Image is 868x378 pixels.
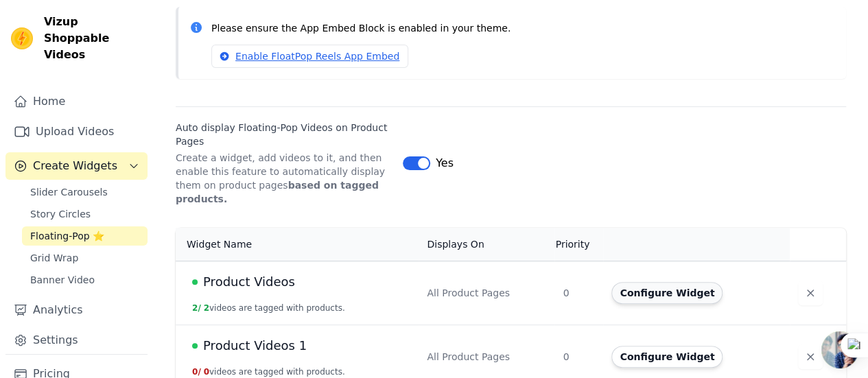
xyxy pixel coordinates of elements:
[5,296,148,324] a: Analytics
[192,366,345,377] button: 0/ 0videos are tagged with products.
[22,226,148,246] a: Floating-Pop ⭐
[192,279,198,285] span: Live Published
[203,336,307,355] span: Product Videos 1
[5,88,148,115] a: Home
[821,331,858,368] a: Open chat
[611,282,723,304] button: Configure Widget
[427,350,546,364] div: All Product Pages
[22,270,148,290] a: Banner Video
[5,327,148,354] a: Settings
[22,248,148,268] a: Grid Wrap
[30,207,91,221] span: Story Circles
[204,367,209,377] span: 0
[5,118,148,145] a: Upload Videos
[798,344,823,369] button: Delete widget
[33,158,117,174] span: Create Widgets
[204,303,209,313] span: 2
[22,182,148,202] a: Slider Carousels
[192,343,198,349] span: Live Published
[30,251,78,265] span: Grid Wrap
[211,21,835,36] p: Please ensure the App Embed Block is enabled in your theme.
[5,152,148,180] button: Create Widgets
[30,185,108,199] span: Slider Carousels
[203,272,295,292] span: Product Videos
[798,281,823,305] button: Delete widget
[44,14,142,63] span: Vizup Shoppable Videos
[30,229,104,243] span: Floating-Pop ⭐
[192,367,201,377] span: 0 /
[419,228,554,261] th: Displays On
[403,155,454,172] button: Yes
[192,303,345,314] button: 2/ 2videos are tagged with products.
[436,155,454,172] span: Yes
[176,228,419,261] th: Widget Name
[176,121,392,148] label: Auto display Floating-Pop Videos on Product Pages
[611,346,723,368] button: Configure Widget
[22,204,148,224] a: Story Circles
[192,303,201,313] span: 2 /
[427,286,546,300] div: All Product Pages
[176,180,379,204] strong: based on tagged products.
[554,261,603,324] td: 0
[11,27,33,49] img: Vizup
[30,273,95,287] span: Banner Video
[554,228,603,261] th: Priority
[176,151,392,206] p: Create a widget, add videos to it, and then enable this feature to automatically display them on ...
[211,45,408,68] a: Enable FloatPop Reels App Embed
